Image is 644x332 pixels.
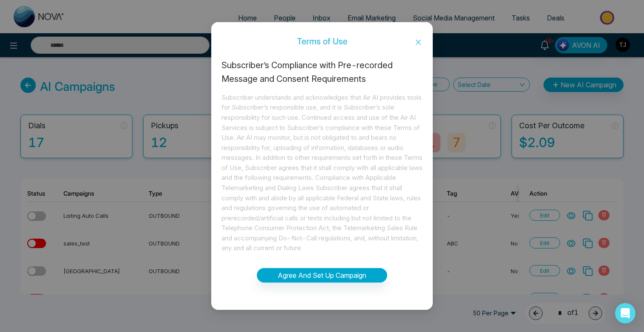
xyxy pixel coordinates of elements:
div: Subscriber understands and acknowledges that Air AI provides tools for Subscriber’s responsible u... [221,92,423,253]
button: Agree And Set Up Campaign [257,268,387,283]
div: Terms of Use [211,37,433,46]
span: close [415,39,422,46]
button: Close [404,31,433,54]
div: Subscriber’s Compliance with Pre-recorded Message and Consent Requirements [221,59,423,86]
div: Open Intercom Messenger [615,303,635,323]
